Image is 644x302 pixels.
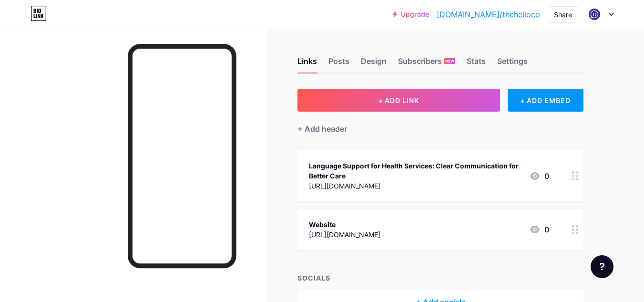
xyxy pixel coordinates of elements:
a: Upgrade [393,10,429,18]
div: [URL][DOMAIN_NAME] [309,229,380,240]
div: Share [554,10,572,20]
div: [URL][DOMAIN_NAME] [309,181,521,191]
div: Links [297,55,317,73]
span: NEW [445,58,454,64]
div: + Add header [297,123,347,135]
div: + ADD EMBED [508,89,583,112]
div: 0 [529,170,549,182]
div: Language Support for Health Services: Clear Communication for Better Care [309,161,521,181]
a: [DOMAIN_NAME]/thehelloco [437,9,540,20]
div: Website [309,219,380,229]
button: + ADD LINK [297,89,500,112]
div: Design [361,55,387,73]
span: + ADD LINK [378,96,419,104]
div: Stats [467,55,486,73]
div: SOCIALS [297,273,583,283]
div: 0 [529,224,549,235]
div: Settings [497,55,528,73]
div: Posts [328,55,349,73]
img: Nathan Bradley [585,5,603,23]
div: Subscribers [398,55,455,73]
